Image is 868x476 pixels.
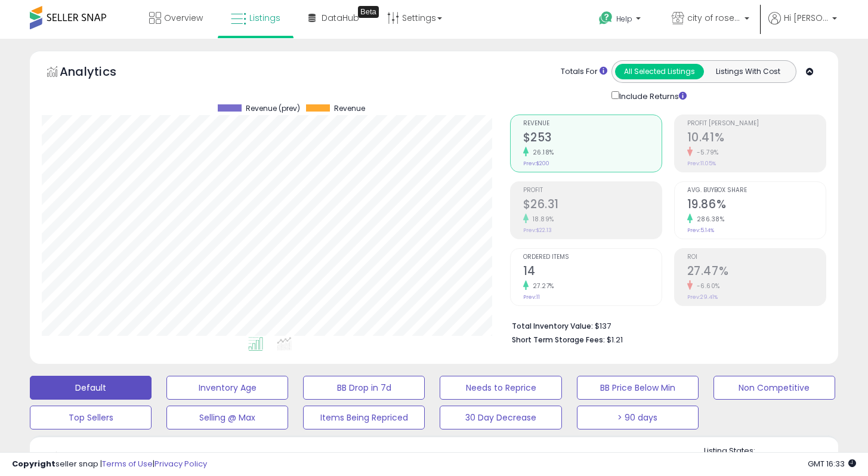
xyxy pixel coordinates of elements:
[687,264,826,280] h2: 27.47%
[334,104,365,113] span: Revenue
[303,376,425,400] button: BB Drop in 7d
[102,458,153,469] a: Terms of Use
[246,104,300,113] span: Revenue (prev)
[687,12,741,24] span: city of roses distributors llc
[598,11,613,26] i: Get Help
[561,66,607,78] div: Totals For
[529,282,554,290] small: 27.27%
[358,6,379,18] div: Tooltip anchor
[155,458,207,469] a: Privacy Policy
[440,406,561,429] button: 30 Day Decrease
[615,64,704,79] button: All Selected Listings
[713,376,835,400] button: Non Competitive
[704,446,838,457] p: Listing States:
[703,64,792,79] button: Listings With Cost
[512,318,817,332] li: $137
[603,89,701,103] div: Include Returns
[687,293,718,301] small: Prev: 29.41%
[687,227,714,234] small: Prev: 5.14%
[30,376,152,400] button: Default
[166,406,288,429] button: Selling @ Max
[687,131,826,147] h2: 10.41%
[523,227,552,234] small: Prev: $22.13
[63,450,109,466] h5: Listings
[529,148,554,157] small: 26.18%
[60,63,140,83] h5: Analytics
[523,264,662,280] h2: 14
[808,458,856,469] span: 2025-09-13 16:33 GMT
[768,12,837,39] a: Hi [PERSON_NAME]
[166,376,288,400] button: Inventory Age
[523,197,662,214] h2: $26.31
[687,160,716,167] small: Prev: 11.05%
[512,335,605,345] b: Short Term Storage Fees:
[30,406,152,429] button: Top Sellers
[607,334,623,345] span: $1.21
[693,148,719,157] small: -5.79%
[693,282,720,290] small: -6.60%
[693,215,725,224] small: 286.38%
[589,2,653,39] a: Help
[303,406,425,429] button: Items Being Repriced
[512,321,593,331] b: Total Inventory Value:
[523,254,662,261] span: Ordered Items
[12,458,55,469] strong: Copyright
[687,120,826,127] span: Profit [PERSON_NAME]
[577,376,699,400] button: BB Price Below Min
[687,187,826,194] span: Avg. Buybox Share
[322,12,359,24] span: DataHub
[440,376,561,400] button: Needs to Reprice
[616,14,632,24] span: Help
[523,160,549,167] small: Prev: $200
[529,215,554,224] small: 18.89%
[784,12,829,24] span: Hi [PERSON_NAME]
[577,406,699,429] button: > 90 days
[523,187,662,194] span: Profit
[249,12,280,24] span: Listings
[523,293,540,301] small: Prev: 11
[523,131,662,147] h2: $253
[687,254,826,261] span: ROI
[12,459,207,470] div: seller snap | |
[687,197,826,214] h2: 19.86%
[523,120,662,127] span: Revenue
[164,12,203,24] span: Overview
